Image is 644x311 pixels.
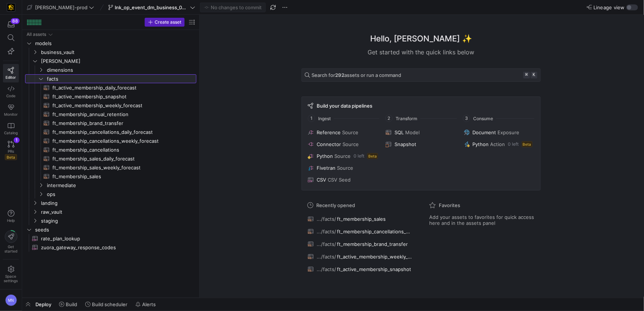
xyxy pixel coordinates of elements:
button: .../facts/ft_membership_sales [306,214,414,224]
div: 88 [11,18,20,24]
button: PythonAction0 leftBeta [462,140,536,149]
span: ft_membership_brand_transfer [337,241,408,247]
span: Build [66,301,77,307]
span: Python [317,153,333,159]
span: Document [473,129,496,135]
button: [PERSON_NAME]-prod [25,3,96,12]
a: Code [3,82,19,101]
span: Alerts [142,301,156,307]
kbd: k [531,72,537,78]
span: Model [405,129,420,135]
button: 88 [3,18,19,31]
button: DocumentExposure [462,128,536,137]
span: .../facts/ [317,241,336,247]
button: Help [3,207,19,226]
span: Lineage view [593,4,625,10]
strong: 292 [335,72,344,78]
span: Python [473,141,489,147]
a: https://storage.googleapis.com/y42-prod-data-exchange/images/uAsz27BndGEK0hZWDFeOjoxA7jCwgK9jE472... [3,1,19,14]
span: Source [334,153,351,159]
span: Action [490,141,505,147]
span: ft_active_membership_weekly_forecast [337,254,413,260]
span: .../facts/ [317,254,336,260]
span: Reference [317,129,341,135]
button: ReferenceSource [306,128,380,137]
span: Beta [5,154,17,160]
a: Spacesettings [3,263,19,286]
span: Help [6,218,16,223]
span: Exposure [498,129,520,135]
img: https://storage.googleapis.com/y42-prod-data-exchange/images/uAsz27BndGEK0hZWDFeOjoxA7jCwgK9jE472... [7,4,15,11]
span: Fivetran [317,165,335,171]
span: Connector [317,141,341,147]
button: Alerts [132,298,159,311]
button: ConnectorSource [306,140,380,149]
div: MN [5,294,17,306]
span: .../facts/ [317,229,336,234]
span: ft_membership_sales [337,216,386,222]
button: .../facts/ft_membership_cancellations_daily_forecast [306,227,414,236]
span: Catalog [4,131,18,135]
a: Monitor [3,101,19,119]
button: .../facts/ft_active_membership_snapshot [306,264,414,274]
button: PythonSource0 leftBeta [306,152,380,160]
button: .../facts/ft_membership_brand_transfer [306,239,414,249]
span: [PERSON_NAME]-prod [35,4,87,10]
span: ft_membership_cancellations_daily_forecast [337,229,413,234]
button: Build scheduler [82,298,131,311]
button: FivetranSource [306,163,380,172]
span: ft_active_membership_snapshot [337,266,411,272]
span: 0 left [508,142,519,147]
span: PRs [8,149,14,153]
span: Beta [367,153,378,159]
button: lnk_op_event_dm_business_090925 [106,3,197,12]
a: Catalog [3,119,19,138]
a: PRsBeta1 [3,138,19,163]
span: Deploy [35,301,51,307]
span: .../facts/ [317,266,336,272]
button: Build [56,298,80,311]
span: Code [6,94,16,98]
span: Space settings [4,274,18,283]
span: Snapshot [395,141,416,147]
span: SQL [395,129,404,135]
span: Source [342,129,358,135]
span: CSV [317,177,326,183]
a: Editor [3,64,19,82]
span: Source [342,141,359,147]
span: Build scheduler [92,301,127,307]
span: lnk_op_event_dm_business_090925 [115,4,189,10]
button: Getstarted [3,227,19,256]
button: Search for292assets or run a command⌘k [302,68,541,82]
kbd: ⌘ [523,72,530,78]
span: Source [337,165,353,171]
span: Search for assets or run a command [311,72,401,78]
span: .../facts/ [317,216,336,222]
span: Get started [4,244,17,253]
span: CSV Seed [328,177,351,183]
button: CSVCSV Seed [306,175,380,184]
button: MN [3,293,19,308]
span: 0 left [354,153,364,159]
div: 1 [14,137,20,143]
span: Beta [522,141,533,147]
span: Monitor [4,112,18,116]
button: .../facts/ft_active_membership_weekly_forecast [306,252,414,261]
span: Editor [6,75,16,80]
